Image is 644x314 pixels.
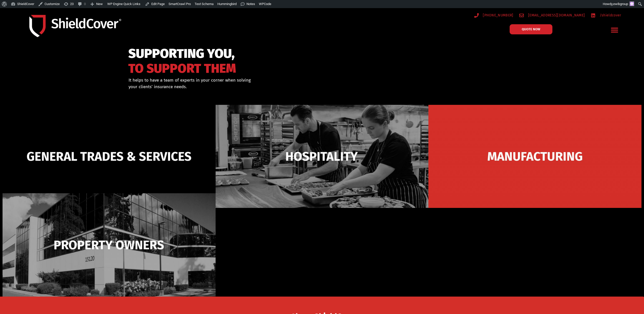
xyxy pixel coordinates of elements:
[510,24,552,34] a: QUOTE NOW
[522,28,540,31] span: QUOTE NOW
[129,77,348,90] div: It helps to have a team of experts in your corner when solving
[482,12,513,18] span: [PHONE_NUMBER]
[519,12,585,18] a: [EMAIL_ADDRESS][DOMAIN_NAME]
[128,49,236,59] span: SUPPORTING YOU,
[29,15,121,37] img: Shield-Cover-Underwriting-Australia-logo-full
[591,12,621,18] a: /shieldcover
[527,12,585,18] span: [EMAIL_ADDRESS][DOMAIN_NAME]
[609,24,620,36] div: Menu Toggle
[129,84,348,90] p: your clients’ insurance needs.
[474,12,513,18] a: [PHONE_NUMBER]
[613,2,628,6] span: ewibgroup
[598,12,621,18] span: /shieldcover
